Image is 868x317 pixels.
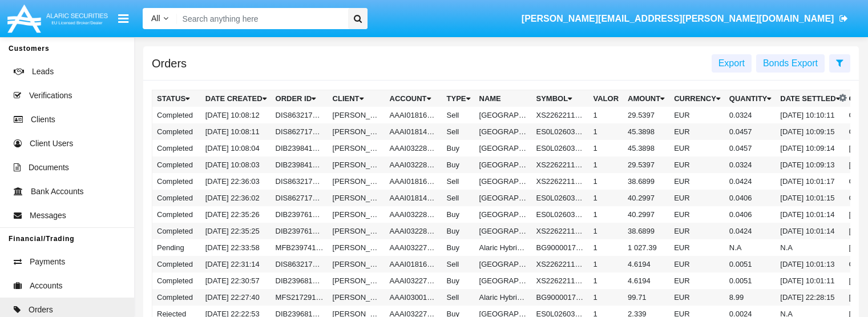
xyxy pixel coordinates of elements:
[201,272,271,289] td: [DATE] 22:30:57
[385,90,442,107] th: Account
[475,239,532,256] td: Alaric Hybrid Deposit Fund
[623,140,669,157] td: 45.3898
[589,206,624,223] td: 1
[328,190,385,206] td: [PERSON_NAME]
[669,289,725,306] td: EUR
[328,123,385,140] td: [PERSON_NAME]
[328,173,385,190] td: [PERSON_NAME]
[177,8,344,29] input: Search
[725,190,776,206] td: 0.0406
[623,256,669,272] td: 4.6194
[442,206,475,223] td: Buy
[475,140,532,157] td: [GEOGRAPHIC_DATA] - [DATE]
[669,173,725,190] td: EUR
[152,190,201,206] td: Completed
[152,223,201,239] td: Completed
[328,272,385,289] td: [PERSON_NAME]
[152,140,201,157] td: Completed
[201,239,271,256] td: [DATE] 22:33:58
[328,140,385,157] td: [PERSON_NAME]
[442,223,475,239] td: Buy
[31,186,84,198] span: Bank Accounts
[271,223,328,239] td: DIB239761759433725987
[328,90,385,107] th: Client
[143,13,177,25] a: All
[442,123,475,140] td: Sell
[152,272,201,289] td: Completed
[30,256,65,268] span: Payments
[623,157,669,173] td: 29.5397
[776,256,844,272] td: [DATE] 10:01:13
[385,239,442,256] td: AAAI032279A2
[152,256,201,272] td: Completed
[532,90,589,107] th: Symbol
[725,239,776,256] td: N.A
[6,2,110,35] img: Logo image
[385,256,442,272] td: AAAI018161A1
[776,239,844,256] td: N.A
[152,123,201,140] td: Completed
[201,289,271,306] td: [DATE] 22:27:40
[589,289,624,306] td: 1
[776,123,844,140] td: [DATE] 10:09:15
[152,157,201,173] td: Completed
[385,173,442,190] td: AAAI018161A1
[589,173,624,190] td: 1
[623,223,669,239] td: 38.6899
[475,190,532,206] td: [GEOGRAPHIC_DATA] - [DATE]
[532,107,589,123] td: XS2262211076
[725,289,776,306] td: 8.99
[152,59,187,68] h5: Orders
[669,157,725,173] td: EUR
[725,256,776,272] td: 0.0051
[712,54,752,73] button: Export
[385,123,442,140] td: AAAI018144A2
[589,256,624,272] td: 1
[201,90,271,107] th: Date Created
[29,162,69,174] span: Documents
[328,206,385,223] td: [PERSON_NAME]
[29,90,72,102] span: Verifications
[725,206,776,223] td: 0.0406
[385,223,442,239] td: AAAI032284A1
[532,272,589,289] td: XS2262211076
[725,223,776,239] td: 0.0424
[442,289,475,306] td: Sell
[152,239,201,256] td: Pending
[756,54,825,73] button: Bonds Export
[152,173,201,190] td: Completed
[725,140,776,157] td: 0.0457
[589,90,624,107] th: Valor
[589,157,624,173] td: 1
[669,223,725,239] td: EUR
[516,3,854,35] a: [PERSON_NAME][EMAIL_ADDRESS][PERSON_NAME][DOMAIN_NAME]
[623,123,669,140] td: 45.3898
[442,90,475,107] th: Type
[589,272,624,289] td: 1
[776,206,844,223] td: [DATE] 10:01:14
[152,206,201,223] td: Completed
[442,173,475,190] td: Sell
[669,256,725,272] td: EUR
[328,289,385,306] td: [PERSON_NAME]
[328,107,385,123] td: [PERSON_NAME]
[589,190,624,206] td: 1
[271,239,328,256] td: MFB239741759433638790
[725,90,776,107] th: Quantity
[589,107,624,123] td: 1
[725,173,776,190] td: 0.0424
[29,304,53,316] span: Orders
[442,239,475,256] td: Buy
[442,157,475,173] td: Buy
[442,256,475,272] td: Sell
[589,140,624,157] td: 1
[271,256,328,272] td: DIS86321759433474707
[31,114,55,126] span: Clients
[776,289,844,306] td: [DATE] 22:28:15
[385,206,442,223] td: AAAI032284A1
[623,173,669,190] td: 38.6899
[201,206,271,223] td: [DATE] 22:35:26
[776,272,844,289] td: [DATE] 10:01:11
[763,58,818,68] span: Bonds Export
[271,123,328,140] td: DIS86271759475291377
